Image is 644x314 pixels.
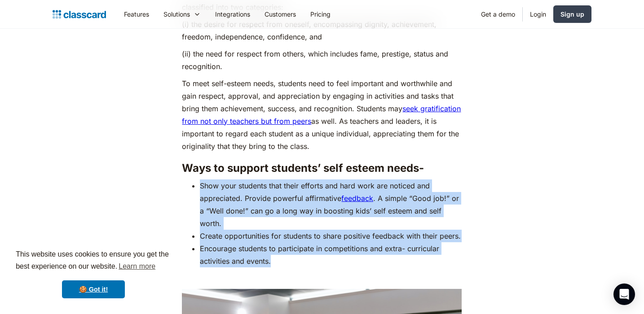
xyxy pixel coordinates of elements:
li: Encourage students to participate in competitions and extra- curricular activities and events. [200,242,462,267]
span: This website uses cookies to ensure you get the best experience on our website. [16,249,171,273]
a: Login [523,4,553,24]
li: Show your students that their efforts and hard work are noticed and appreciated. Provide powerful... [200,179,462,230]
a: Sign up [553,5,591,23]
a: dismiss cookie message [62,280,125,298]
a: Pricing [303,4,338,24]
a: Integrations [208,4,257,24]
p: (i) the desire for respect from oneself, encompassing dignity, achievement, freedom, independence... [182,18,462,43]
a: feedback [341,194,373,203]
a: learn more about cookies [117,260,157,273]
p: ‍ [182,272,462,284]
h3: Ways to support students’ self esteem needs- [182,161,462,175]
a: Customers [257,4,303,24]
p: (ii) the need for respect from others, which includes fame, prestige, status and recognition. [182,48,462,73]
a: Features [117,4,156,24]
a: Get a demo [474,4,522,24]
li: Create opportunities for students to share positive feedback with their peers. [200,230,462,242]
div: Solutions [163,9,190,19]
div: Open Intercom Messenger [613,283,635,305]
div: cookieconsent [7,240,180,307]
div: Sign up [560,9,584,19]
div: Solutions [156,4,208,24]
a: seek gratification from not only teachers but from peers [182,104,461,126]
a: home [53,8,106,21]
p: To meet self-esteem needs, students need to feel important and worthwhile and gain respect, appro... [182,77,462,153]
